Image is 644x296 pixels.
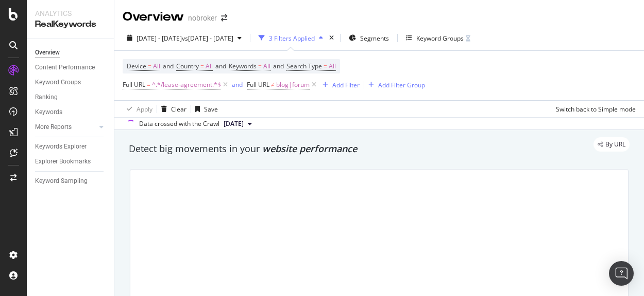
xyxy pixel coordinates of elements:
button: [DATE] [219,118,256,130]
a: Overview [35,47,107,58]
span: Segments [360,34,389,43]
div: and [232,80,243,89]
a: Content Performance [35,62,107,73]
div: Keyword Groups [35,77,81,88]
span: All [206,59,213,73]
span: Full URL [247,80,269,89]
div: Ranking [35,92,58,103]
span: Country [176,62,199,70]
div: Apply [137,105,152,114]
div: Clear [171,105,187,114]
div: Content Performance [35,62,95,73]
div: Keywords [35,107,62,118]
div: Overview [35,47,60,58]
span: and [273,62,284,70]
div: Data crossed with the Crawl [139,119,219,128]
div: Keyword Groups [416,34,464,43]
button: Add Filter [318,79,360,91]
span: All [263,59,270,73]
button: Keyword Groups [402,30,474,46]
span: ^.*/lease-agreement.*$ [152,78,221,92]
button: Add Filter Group [364,79,425,91]
span: By URL [605,141,625,147]
a: Explorer Bookmarks [35,156,107,167]
span: and [215,62,226,70]
span: = [147,80,150,89]
div: Save [204,105,218,114]
a: Ranking [35,92,107,103]
span: Device [127,62,146,70]
span: Search Type [286,62,322,70]
button: Apply [123,101,152,117]
div: Open Intercom Messenger [609,261,634,286]
span: and [163,62,174,70]
button: 3 Filters Applied [255,30,327,46]
div: Switch back to Simple mode [556,105,636,114]
div: Keyword Sampling [35,176,88,187]
div: 3 Filters Applied [269,34,315,43]
span: blog|forum [276,78,310,92]
button: and [232,80,243,89]
a: Keywords [35,107,107,118]
button: Switch back to Simple mode [552,101,636,117]
div: Overview [123,8,184,26]
button: Clear [157,101,187,117]
div: legacy label [594,137,630,152]
div: arrow-right-arrow-left [221,14,227,22]
div: Keywords Explorer [35,141,87,152]
a: Keywords Explorer [35,141,107,152]
span: = [148,62,151,70]
span: [DATE] - [DATE] [137,34,182,43]
span: All [329,59,336,73]
span: 2025 Aug. 4th [224,119,244,128]
a: More Reports [35,122,96,133]
span: vs [DATE] - [DATE] [182,34,233,43]
span: = [258,62,262,70]
div: Analytics [35,8,106,18]
span: = [324,62,327,70]
span: = [200,62,204,70]
a: Keyword Groups [35,77,107,88]
button: Segments [345,30,393,46]
div: times [327,33,336,43]
div: Add Filter Group [378,81,425,89]
a: Keyword Sampling [35,176,107,187]
div: More Reports [35,122,72,133]
div: RealKeywords [35,18,106,30]
span: All [153,59,160,73]
span: ≠ [271,80,275,89]
button: [DATE] - [DATE]vs[DATE] - [DATE] [123,30,246,46]
span: Full URL [123,80,145,89]
div: nobroker [188,13,217,23]
span: Keywords [229,62,257,70]
button: Save [191,101,218,117]
div: Add Filter [332,81,360,89]
div: Explorer Bookmarks [35,156,91,167]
